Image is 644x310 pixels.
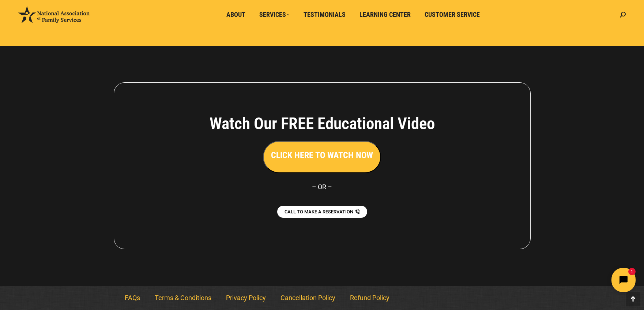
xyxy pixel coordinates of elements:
[169,114,475,134] h4: Watch Our FREE Educational Video
[425,11,480,19] span: Customer Service
[219,290,273,306] a: Privacy Policy
[226,11,245,19] span: About
[263,141,381,173] button: CLICK HERE TO WATCH NOW
[273,290,343,306] a: Cancellation Policy
[117,290,527,306] nav: Menu
[271,149,373,161] h3: CLICK HERE TO WATCH NOW
[117,290,147,306] a: FAQs
[18,6,90,23] img: National Association of Family Services
[515,263,641,297] iframe: Tidio Chat
[359,11,411,19] span: Learning Center
[312,183,332,191] span: – OR –
[259,11,290,19] span: Services
[419,8,485,22] a: Customer Service
[343,290,397,306] a: Refund Policy
[354,8,416,22] a: Learning Center
[147,290,219,306] a: Terms & Conditions
[277,206,367,218] a: CALL TO MAKE A RESERVATION
[285,209,353,214] span: CALL TO MAKE A RESERVATION
[221,8,251,22] a: About
[304,11,346,19] span: Testimonials
[263,152,381,160] a: CLICK HERE TO WATCH NOW
[298,8,351,22] a: Testimonials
